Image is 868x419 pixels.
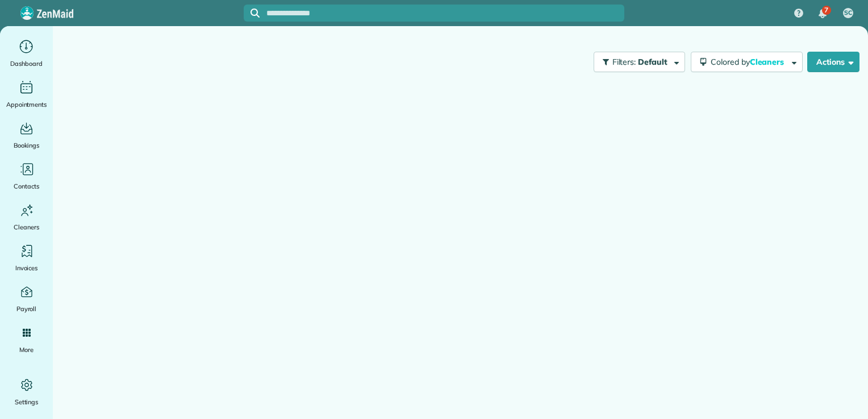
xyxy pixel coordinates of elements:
span: Filters: [612,57,636,67]
a: Dashboard [5,37,48,69]
span: Bookings [14,140,40,151]
a: Settings [5,376,48,408]
span: Contacts [14,181,39,192]
span: 7 [824,6,828,15]
button: Colored byCleaners [691,52,803,72]
span: Colored by [711,57,788,67]
span: Appointments [6,99,47,110]
span: Cleaners [14,221,39,233]
button: Filters: Default [594,52,685,72]
svg: Focus search [251,9,260,18]
a: Bookings [5,119,48,151]
span: Default [638,57,668,67]
a: Filters: Default [588,52,685,72]
button: Actions [807,52,859,72]
a: Cleaners [5,201,48,233]
span: Dashboard [10,58,43,69]
span: More [19,344,34,355]
div: 7 unread notifications [811,1,834,26]
a: Invoices [5,242,48,274]
span: Settings [15,396,39,408]
span: Payroll [16,303,37,315]
button: Focus search [244,9,260,18]
a: Appointments [5,78,48,110]
a: Payroll [5,283,48,315]
span: SC [844,9,852,18]
span: Cleaners [750,57,786,67]
a: Contacts [5,160,48,192]
span: Invoices [15,262,38,274]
